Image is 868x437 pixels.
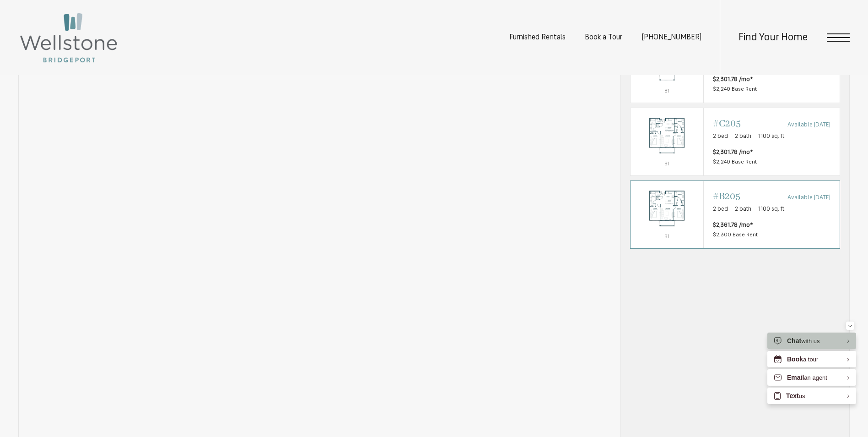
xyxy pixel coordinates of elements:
span: $2,240 Base Rent [713,87,757,92]
a: View #C205 [630,108,840,176]
span: 2 bath [735,205,751,214]
a: Call Us at (253) 642-8681 [642,34,701,41]
a: Furnished Rentals [509,34,566,41]
span: 2 bath [735,132,751,141]
a: View #B205 [630,180,840,249]
span: $2,240 Base Rent [713,159,757,165]
span: 1100 sq. ft. [758,205,786,214]
span: B1 [664,88,669,94]
span: $2,300 Base Rent [713,232,758,238]
span: 2 bed [713,132,728,141]
a: Find Your Home [739,33,808,43]
span: $2,301.78 /mo* [713,75,753,84]
img: Wellstone [18,11,119,64]
img: #C205 - 2 bedroom floorplan layout with 2 bathrooms and 1100 square feet [631,113,703,159]
span: $2,301.78 /mo* [713,148,753,157]
span: Available [DATE] [787,120,830,130]
img: #B205 - 2 bedroom floorplan layout with 2 bathrooms and 1100 square feet [631,186,703,232]
span: B1 [664,234,669,240]
span: Available [DATE] [787,193,830,202]
button: Open Menu [827,33,850,42]
span: #C205 [713,117,741,130]
span: B1 [664,161,669,167]
span: [PHONE_NUMBER] [642,34,701,41]
a: Book a Tour [585,34,622,41]
span: 1100 sq. ft. [758,132,786,141]
span: 2 bed [713,205,728,214]
span: $2,361.78 /mo* [713,221,753,230]
span: #B205 [713,190,740,203]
